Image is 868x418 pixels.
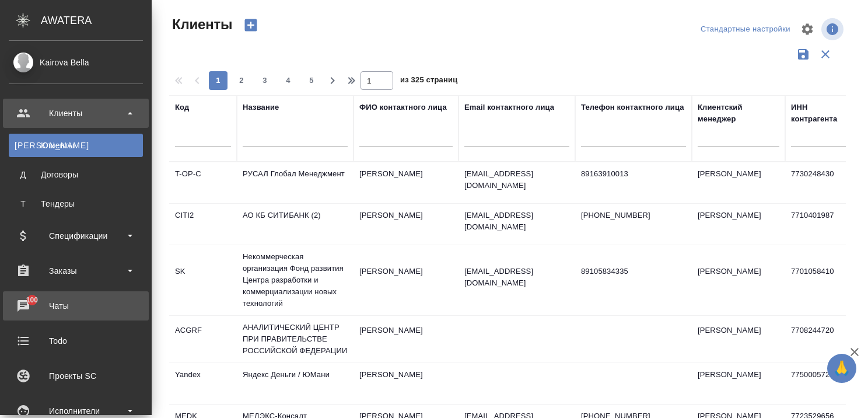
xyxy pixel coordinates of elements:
[353,363,459,404] td: [PERSON_NAME]
[19,294,45,306] span: 100
[785,363,853,404] td: 7750005725
[302,75,321,86] span: 5
[237,162,353,203] td: РУСАЛ Глобал Менеджмент
[9,262,143,280] div: Заказы
[302,71,321,90] button: 5
[353,204,459,245] td: [PERSON_NAME]
[581,102,684,113] div: Телефон контактного лица
[785,319,853,360] td: 7708244720
[353,260,459,301] td: [PERSON_NAME]
[791,102,847,125] div: ИНН контрагента
[3,326,149,356] a: Todo
[9,134,143,157] a: [PERSON_NAME]Клиенты
[169,15,232,34] span: Клиенты
[256,75,274,86] span: 3
[827,354,856,383] button: 🙏
[359,102,447,113] div: ФИО контактного лица
[237,204,353,245] td: АО КБ СИТИБАНК (2)
[692,363,785,404] td: [PERSON_NAME]
[792,43,814,65] button: Сохранить фильтры
[9,227,143,245] div: Спецификации
[279,75,297,86] span: 4
[175,102,189,113] div: Код
[3,361,149,391] a: Проекты SC
[785,260,853,301] td: 7701058410
[793,15,821,43] span: Настроить таблицу
[9,367,143,385] div: Проекты SC
[3,291,149,321] a: 100Чаты
[9,163,143,186] a: ДДоговоры
[41,9,152,32] div: AWATERA
[581,266,686,277] p: 89105834335
[9,297,143,315] div: Чаты
[9,192,143,215] a: ТТендеры
[243,102,279,113] div: Название
[169,162,237,203] td: T-OP-C
[692,260,785,301] td: [PERSON_NAME]
[169,260,237,301] td: SK
[15,169,137,180] div: Договоры
[9,332,143,350] div: Todo
[237,363,353,404] td: Яндекс Деньги / ЮМани
[279,71,297,90] button: 4
[15,198,137,210] div: Тендеры
[353,319,459,360] td: [PERSON_NAME]
[581,168,686,180] p: 89163910013
[464,266,569,289] p: [EMAIL_ADDRESS][DOMAIN_NAME]
[232,71,251,90] button: 2
[785,162,853,203] td: 7730248430
[9,56,143,69] div: Kairova Bella
[832,356,852,381] span: 🙏
[169,363,237,404] td: Yandex
[692,204,785,245] td: [PERSON_NAME]
[581,210,686,221] p: [PHONE_NUMBER]
[692,319,785,360] td: [PERSON_NAME]
[698,20,793,39] div: split button
[256,71,274,90] button: 3
[15,140,137,151] div: Клиенты
[464,102,554,113] div: Email контактного лица
[169,319,237,360] td: ACGRF
[785,204,853,245] td: 7710401987
[237,245,353,315] td: Некоммерческая организация Фонд развития Центра разработки и коммерциализации новых технологий
[232,75,251,86] span: 2
[237,316,353,363] td: АНАЛИТИЧЕСКИЙ ЦЕНТР ПРИ ПРАВИТЕЛЬСТВЕ РОССИЙСКОЙ ФЕДЕРАЦИИ
[400,73,457,90] span: из 325 страниц
[814,43,836,65] button: Сбросить фильтры
[821,18,846,40] span: Посмотреть информацию
[698,102,779,125] div: Клиентский менеджер
[692,162,785,203] td: [PERSON_NAME]
[169,204,237,245] td: CITI2
[464,168,569,191] p: [EMAIL_ADDRESS][DOMAIN_NAME]
[237,15,265,35] button: Создать
[9,104,143,122] div: Клиенты
[464,210,569,233] p: [EMAIL_ADDRESS][DOMAIN_NAME]
[353,162,459,203] td: [PERSON_NAME]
